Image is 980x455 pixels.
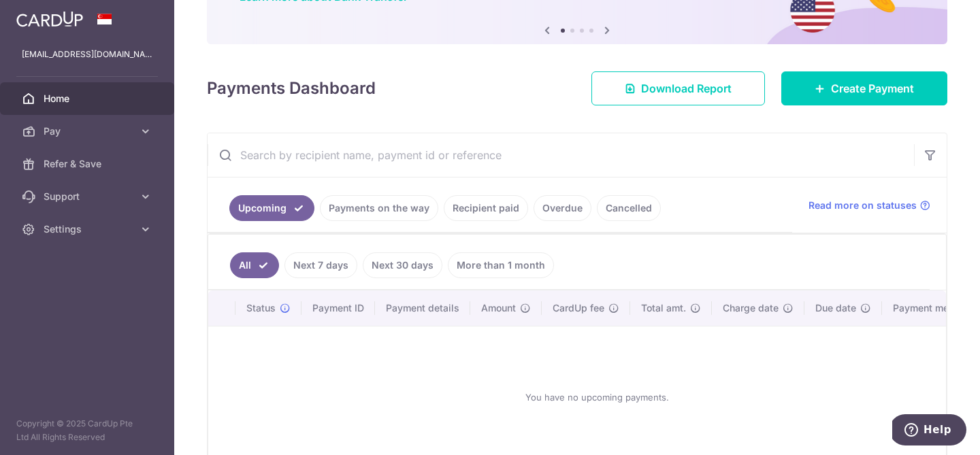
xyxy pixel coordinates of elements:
span: Support [44,190,133,203]
a: Create Payment [781,71,947,105]
span: Refer & Save [44,157,133,171]
span: Charge date [723,301,779,315]
th: Payment ID [301,290,375,326]
th: Payment details [375,290,470,326]
a: Download Report [591,71,765,105]
a: Next 30 days [363,252,442,278]
a: Upcoming [229,195,314,221]
a: Overdue [534,195,591,221]
a: Payments on the way [320,195,438,221]
span: Settings [44,222,133,236]
img: CardUp [16,11,83,27]
span: Due date [815,301,856,315]
a: Cancelled [597,195,661,221]
span: Download Report [641,80,732,97]
a: All [230,252,279,278]
span: Create Payment [831,80,914,97]
span: CardUp fee [553,301,604,315]
a: More than 1 month [448,252,554,278]
h4: Payments Dashboard [207,76,376,101]
span: Amount [481,301,516,315]
span: Status [246,301,276,315]
input: Search by recipient name, payment id or reference [208,133,914,177]
a: Read more on statuses [808,199,930,212]
iframe: Opens a widget where you can find more information [892,414,966,448]
span: Home [44,92,133,105]
a: Next 7 days [284,252,357,278]
span: Pay [44,124,133,138]
a: Recipient paid [444,195,528,221]
span: Total amt. [641,301,686,315]
p: [EMAIL_ADDRESS][DOMAIN_NAME] [22,48,152,61]
span: Read more on statuses [808,199,917,212]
